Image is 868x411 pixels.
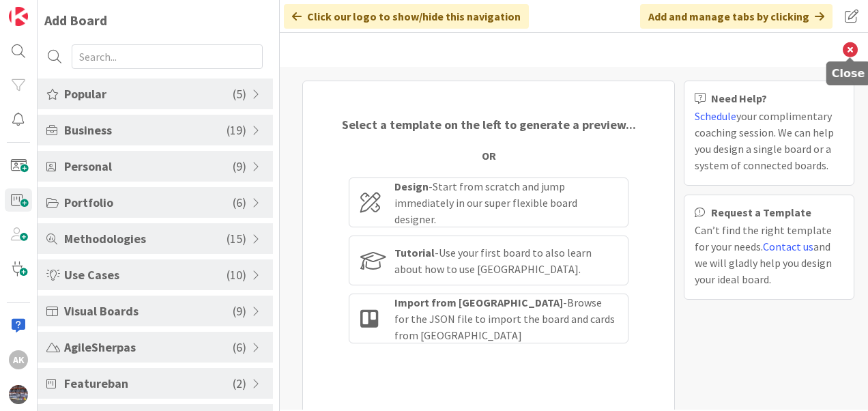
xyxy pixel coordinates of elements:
[695,109,834,172] span: your complimentary coaching session. We can help you design a single board or a system of connect...
[233,302,246,320] span: ( 9 )
[64,266,227,284] span: Use Cases
[9,350,28,369] div: Ak
[394,180,429,193] b: Design
[394,244,617,277] div: - Use your first board to also learn about how to use [GEOGRAPHIC_DATA].
[482,147,496,164] div: OR
[227,229,246,248] span: ( 15 )
[64,302,233,320] span: Visual Boards
[44,10,107,31] div: Add Board
[394,296,563,309] b: Import from [GEOGRAPHIC_DATA]
[227,121,246,139] span: ( 19 )
[394,294,617,343] div: - Browse for the JSON file to import the board and cards from [GEOGRAPHIC_DATA]
[9,7,28,26] img: Visit kanbanzone.com
[711,93,767,104] b: Need Help?
[233,193,246,212] span: ( 6 )
[832,67,865,80] h5: Close
[64,193,233,212] span: Portfolio
[64,229,227,248] span: Methodologies
[695,222,843,287] div: Can’t find the right template for your needs. and we will gladly help you design your ideal board.
[342,115,636,134] div: Select a template on the left to generate a preview...
[227,266,246,284] span: ( 10 )
[695,109,736,123] a: Schedule
[394,246,435,259] b: Tutorial
[233,157,246,175] span: ( 9 )
[64,85,233,103] span: Popular
[640,4,833,29] div: Add and manage tabs by clicking
[394,178,617,227] div: - Start from scratch and jump immediately in our super flexible board designer.
[64,121,227,139] span: Business
[763,240,813,253] a: Contact us
[233,85,246,103] span: ( 5 )
[284,4,529,29] div: Click our logo to show/hide this navigation
[64,157,233,175] span: Personal
[711,207,811,218] b: Request a Template
[233,374,246,393] span: ( 2 )
[233,338,246,356] span: ( 6 )
[64,338,233,356] span: AgileSherpas
[72,44,263,69] input: Search...
[9,385,28,404] img: avatar
[64,374,233,393] span: Featureban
